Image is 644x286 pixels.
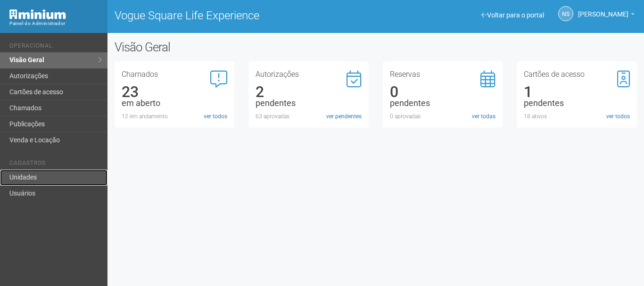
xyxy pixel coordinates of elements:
[390,71,496,78] h3: Reservas
[122,88,228,96] div: 23
[524,99,630,107] div: pendentes
[256,112,362,121] div: 63 aprovadas
[9,9,66,19] img: Minium
[578,1,628,18] span: Nicolle Silva
[524,71,630,78] h3: Cartões de acesso
[9,19,100,28] div: Painel do Administrador
[390,88,496,96] div: 0
[256,99,362,107] div: pendentes
[9,42,100,52] li: Operacional
[472,112,495,121] a: ver todas
[390,112,496,121] div: 0 aprovadas
[558,6,573,21] a: NS
[390,99,496,107] div: pendentes
[524,112,630,121] div: 18 ativos
[122,99,228,107] div: em aberto
[204,112,227,121] a: ver todos
[115,9,369,22] h1: Vogue Square Life Experience
[606,112,630,121] a: ver todos
[122,71,228,78] h3: Chamados
[115,40,324,54] h2: Visão Geral
[578,12,635,19] a: [PERSON_NAME]
[256,71,362,78] h3: Autorizações
[326,112,362,121] a: ver pendentes
[122,112,228,121] div: 12 em andamento
[481,11,544,19] a: Voltar para o portal
[256,88,362,96] div: 2
[524,88,630,96] div: 1
[9,160,100,170] li: Cadastros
